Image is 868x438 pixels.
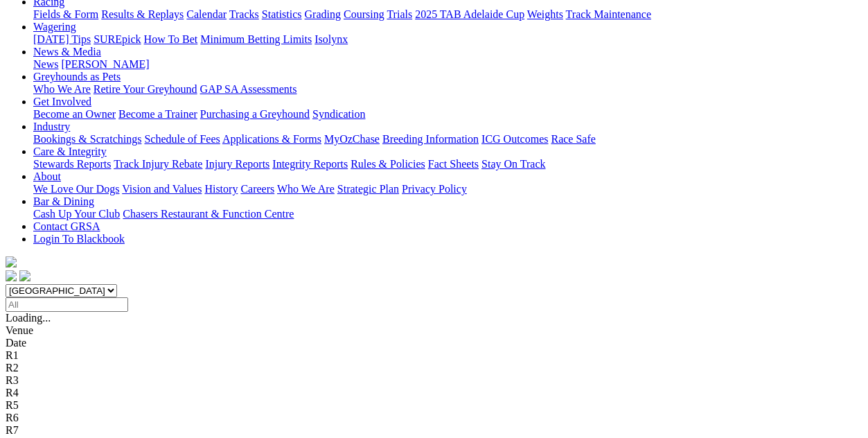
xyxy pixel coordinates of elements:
[240,183,274,195] a: Careers
[324,133,380,145] a: MyOzChase
[33,133,141,145] a: Bookings & Scratchings
[277,183,335,195] a: Who We Are
[33,21,76,33] a: Wagering
[33,146,107,157] a: Care & Integrity
[33,8,98,20] a: Fields & Form
[315,33,348,45] a: Isolynx
[481,133,548,145] a: ICG Outcomes
[481,158,545,170] a: Stay On Track
[566,8,651,20] a: Track Maintenance
[33,195,94,207] a: Bar & Dining
[19,270,30,281] img: twitter.svg
[101,8,184,20] a: Results & Replays
[61,58,149,70] a: [PERSON_NAME]
[6,297,128,312] input: Select date
[186,8,227,20] a: Calendar
[33,121,70,132] a: Industry
[33,158,111,170] a: Stewards Reports
[144,133,220,145] a: Schedule of Fees
[204,183,238,195] a: History
[122,183,202,195] a: Vision and Values
[428,158,479,170] a: Fact Sheets
[6,362,862,374] div: R2
[33,33,862,46] div: Wagering
[33,208,120,220] a: Cash Up Your Club
[33,8,862,21] div: Racing
[382,133,479,145] a: Breeding Information
[94,83,197,95] a: Retire Your Greyhound
[33,58,862,71] div: News & Media
[551,133,595,145] a: Race Safe
[33,96,91,107] a: Get Involved
[402,183,467,195] a: Privacy Policy
[33,133,862,146] div: Industry
[33,158,862,170] div: Care & Integrity
[344,8,384,20] a: Coursing
[6,412,862,424] div: R6
[6,349,862,362] div: R1
[337,183,399,195] a: Strategic Plan
[33,58,58,70] a: News
[6,256,17,268] img: logo-grsa-white.png
[351,158,425,170] a: Rules & Policies
[305,8,341,20] a: Grading
[33,83,91,95] a: Who We Are
[6,270,17,281] img: facebook.svg
[6,387,862,399] div: R4
[312,108,365,120] a: Syndication
[33,220,100,232] a: Contact GRSA
[114,158,202,170] a: Track Injury Rebate
[6,324,862,337] div: Venue
[33,108,862,121] div: Get Involved
[229,8,259,20] a: Tracks
[123,208,294,220] a: Chasers Restaurant & Function Centre
[415,8,524,20] a: 2025 TAB Adelaide Cup
[33,233,125,245] a: Login To Blackbook
[33,170,61,182] a: About
[6,312,51,324] span: Loading...
[6,374,862,387] div: R3
[6,424,862,437] div: R7
[144,33,198,45] a: How To Bet
[205,158,269,170] a: Injury Reports
[33,183,862,195] div: About
[200,108,310,120] a: Purchasing a Greyhound
[33,108,116,120] a: Become an Owner
[33,208,862,220] div: Bar & Dining
[118,108,197,120] a: Become a Trainer
[222,133,321,145] a: Applications & Forms
[33,46,101,58] a: News & Media
[200,83,297,95] a: GAP SA Assessments
[527,8,563,20] a: Weights
[6,399,862,412] div: R5
[387,8,412,20] a: Trials
[262,8,302,20] a: Statistics
[272,158,348,170] a: Integrity Reports
[33,71,121,82] a: Greyhounds as Pets
[94,33,141,45] a: SUREpick
[200,33,312,45] a: Minimum Betting Limits
[33,83,862,96] div: Greyhounds as Pets
[33,33,91,45] a: [DATE] Tips
[6,337,862,349] div: Date
[33,183,119,195] a: We Love Our Dogs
